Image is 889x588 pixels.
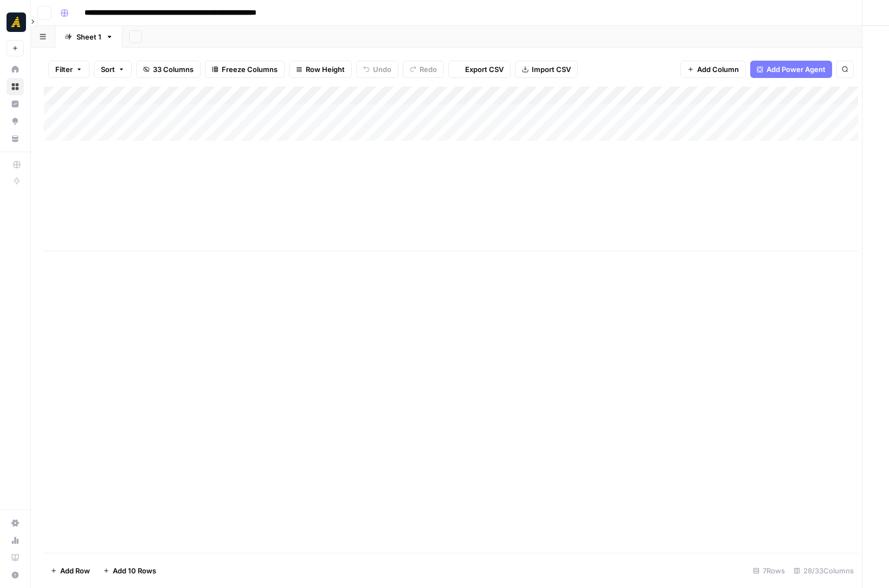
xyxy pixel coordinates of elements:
[76,31,101,42] div: Sheet 1
[420,64,437,75] span: Redo
[7,12,26,32] img: Marketers in Demand Logo
[55,26,123,48] a: Sheet 1
[7,95,24,113] a: Insights
[7,78,24,95] a: Browse
[222,64,278,75] span: Freeze Columns
[60,565,90,576] span: Add Row
[7,61,24,78] a: Home
[306,64,345,75] span: Row Height
[289,61,352,78] button: Row Height
[101,64,115,75] span: Sort
[7,532,24,549] a: Usage
[205,61,285,78] button: Freeze Columns
[7,549,24,566] a: Learning Hub
[403,61,444,78] button: Redo
[7,130,24,147] a: Your Data
[153,64,194,75] span: 33 Columns
[55,64,73,75] span: Filter
[356,61,398,78] button: Undo
[373,64,391,75] span: Undo
[136,61,201,78] button: 33 Columns
[96,562,163,579] button: Add 10 Rows
[7,113,24,130] a: Opportunities
[113,565,156,576] span: Add 10 Rows
[7,514,24,532] a: Settings
[7,566,24,584] button: Help + Support
[44,562,96,579] button: Add Row
[7,9,24,36] button: Workspace: Marketers in Demand
[94,61,132,78] button: Sort
[48,61,89,78] button: Filter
